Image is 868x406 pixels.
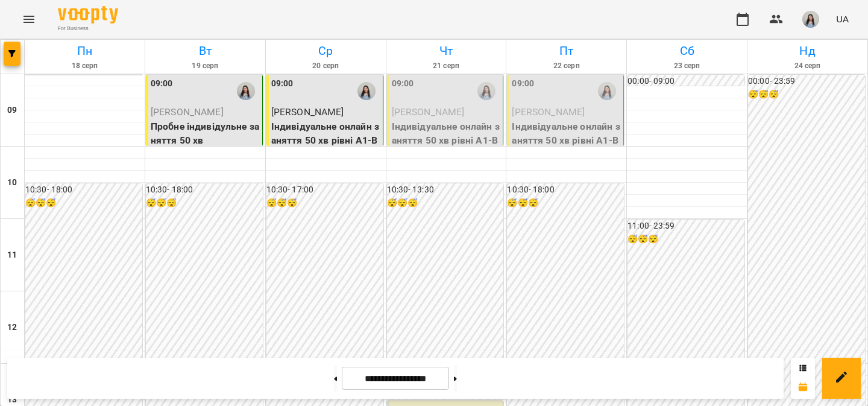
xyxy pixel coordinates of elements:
img: 00729b20cbacae7f74f09ddf478bc520.jpg [802,11,819,28]
h6: 23 серп [629,60,745,72]
h6: Нд [749,42,866,60]
h6: 10:30 - 13:30 [387,183,504,197]
h6: 😴😴😴 [507,197,624,210]
span: For Business [58,25,118,33]
h6: Пт [508,42,624,60]
h6: 😴😴😴 [748,88,865,101]
p: Індивідуальне онлайн заняття 50 хв рівні А1-В1 [392,119,501,162]
img: Катерина [237,82,255,100]
button: UA [831,8,854,30]
h6: 😴😴😴 [146,197,263,210]
h6: Пн [27,42,143,60]
img: Катерина [598,82,616,100]
label: 09:00 [151,77,173,90]
h6: Вт [147,42,263,60]
h6: 18 серп [27,60,143,72]
h6: 10:30 - 17:00 [266,183,383,197]
label: 09:00 [512,77,534,90]
h6: 19 серп [147,60,263,72]
p: Індивідуальне онлайн заняття 50 хв рівні А1-В1 [271,119,380,162]
img: Катерина [357,82,376,100]
h6: 09 [7,104,17,117]
h6: 😴😴😴 [627,233,744,246]
h6: 12 [7,321,17,334]
h6: 20 серп [268,60,384,72]
p: Індивідуальне онлайн заняття 50 хв рівні А1-В1 [512,119,621,162]
label: 09:00 [392,77,414,90]
h6: 11:00 - 23:59 [627,220,744,233]
h6: 😴😴😴 [25,197,142,210]
h6: 22 серп [508,60,624,72]
span: [PERSON_NAME] [392,106,465,118]
h6: Ср [268,42,384,60]
h6: 😴😴😴 [266,197,383,210]
span: [PERSON_NAME] [271,106,344,118]
img: Катерина [477,82,495,100]
h6: 10 [7,176,17,189]
button: Menu [14,5,43,34]
h6: 00:00 - 23:59 [748,75,865,88]
img: Voopty Logo [58,6,118,24]
h6: 24 серп [749,60,866,72]
h6: 10:30 - 18:00 [507,183,624,197]
span: UA [836,13,849,25]
p: Пробне індивідульне заняття 50 хв [151,119,260,148]
h6: 11 [7,249,17,262]
span: [PERSON_NAME] [151,106,224,118]
h6: Сб [629,42,745,60]
h6: 10:30 - 18:00 [25,183,142,197]
h6: Чт [388,42,505,60]
h6: 😴😴😴 [387,197,504,210]
h6: 10:30 - 18:00 [146,183,263,197]
h6: 00:00 - 09:00 [627,75,744,88]
h6: 21 серп [388,60,505,72]
span: [PERSON_NAME] [512,106,585,118]
label: 09:00 [271,77,294,90]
